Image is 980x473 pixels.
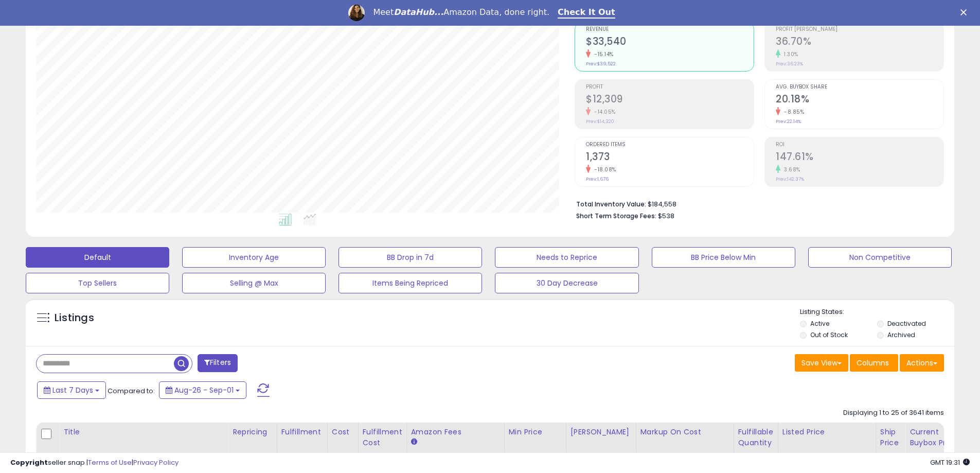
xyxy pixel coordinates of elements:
[233,427,273,437] div: Repricing
[586,142,754,148] span: Ordered Items
[586,176,609,182] small: Prev: 1,676
[394,7,443,17] i: DataHub...
[509,427,562,437] div: Min Price
[780,166,800,173] small: 3.68%
[133,458,179,467] a: Privacy Policy
[843,408,944,418] div: Displaying 1 to 25 of 3641 items
[26,247,169,268] button: Default
[586,61,616,67] small: Prev: $39,522
[363,427,402,448] div: Fulfillment Cost
[652,247,795,268] button: BB Price Below Min
[586,93,754,107] h2: $12,309
[88,458,132,467] a: Terms of Use
[52,385,93,395] span: Last 7 Days
[808,247,952,268] button: Non Competitive
[281,427,323,437] div: Fulfillment
[332,427,354,437] div: Cost
[576,212,656,220] b: Short Term Storage Fees:
[776,84,943,90] span: Avg. Buybox Share
[782,427,871,437] div: Listed Price
[850,354,898,372] button: Columns
[37,381,106,399] button: Last 7 Days
[63,427,224,437] div: Title
[810,330,848,339] label: Out of Stock
[780,50,798,58] small: 1.30%
[776,36,943,49] h2: 36.70%
[373,7,549,17] div: Meet Amazon Data, done right.
[348,5,365,21] img: Profile image for Georgie
[10,458,48,467] strong: Copyright
[558,7,615,19] a: Check It Out
[571,427,632,437] div: [PERSON_NAME]
[182,273,326,293] button: Selling @ Max
[411,427,500,437] div: Amazon Fees
[495,273,638,293] button: 30 Day Decrease
[887,330,915,339] label: Archived
[776,151,943,165] h2: 147.61%
[960,9,971,15] div: Close
[586,118,614,125] small: Prev: $14,320
[776,142,943,148] span: ROI
[586,84,754,90] span: Profit
[338,247,482,268] button: BB Drop in 7d
[338,273,482,293] button: Items Being Repriced
[55,311,94,325] h5: Listings
[930,458,970,467] span: 2025-09-9 19:31 GMT
[108,386,155,396] span: Compared to:
[776,118,801,125] small: Prev: 22.14%
[174,385,234,395] span: Aug-26 - Sep-01
[795,354,848,372] button: Save View
[159,381,246,399] button: Aug-26 - Sep-01
[182,247,326,268] button: Inventory Age
[591,166,616,173] small: -18.08%
[776,93,943,107] h2: 20.18%
[910,427,963,448] div: Current Buybox Price
[586,151,754,165] h2: 1,373
[780,108,804,116] small: -8.85%
[591,108,616,116] small: -14.05%
[640,427,729,437] div: Markup on Cost
[198,354,238,372] button: Filters
[576,200,646,208] b: Total Inventory Value:
[857,358,889,368] span: Columns
[495,247,638,268] button: Needs to Reprice
[586,27,754,32] span: Revenue
[411,437,417,447] small: Amazon Fees.
[776,27,943,32] span: Profit [PERSON_NAME]
[658,211,674,221] span: $538
[887,319,926,328] label: Deactivated
[776,176,804,182] small: Prev: 142.37%
[810,319,829,328] label: Active
[26,273,169,293] button: Top Sellers
[900,354,944,372] button: Actions
[880,427,901,448] div: Ship Price
[636,423,734,463] th: The percentage added to the cost of goods (COGS) that forms the calculator for Min & Max prices.
[586,36,754,49] h2: $33,540
[10,458,179,468] div: seller snap | |
[576,197,936,209] li: $184,558
[738,427,774,448] div: Fulfillable Quantity
[800,307,954,317] p: Listing States:
[591,50,614,58] small: -15.14%
[776,61,803,67] small: Prev: 36.23%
